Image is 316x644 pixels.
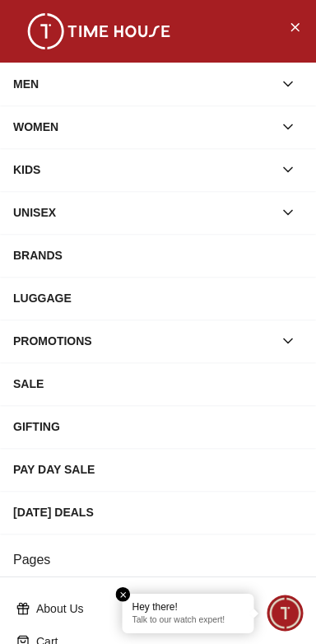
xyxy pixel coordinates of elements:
[36,600,293,617] p: About Us
[13,326,273,356] div: PROMOTIONS
[16,13,181,49] img: ...
[13,283,303,313] div: LUGGAGE
[13,155,273,184] div: KIDS
[116,587,131,602] em: Close tooltip
[13,497,303,527] div: [DATE] DEALS
[13,112,273,142] div: WOMEN
[132,600,244,614] div: Hey there!
[13,369,303,399] div: SALE
[281,13,308,40] button: Close Menu
[13,198,273,227] div: UNISEX
[132,615,244,627] p: Talk to our watch expert!
[13,412,303,441] div: GIFTING
[267,595,304,632] div: Chat Widget
[13,69,273,99] div: MEN
[13,240,303,270] div: BRANDS
[13,455,303,484] div: PAY DAY SALE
